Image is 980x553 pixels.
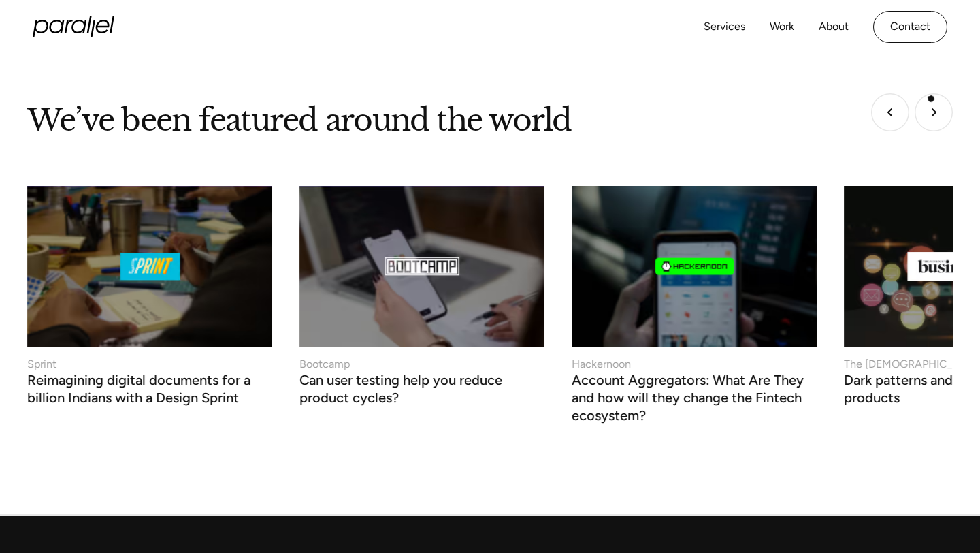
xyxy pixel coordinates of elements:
h3: Can user testing help you reduce product cycles? [299,375,544,407]
a: HackernoonAccount Aggregators: What Are They and how will they change the Fintech ecosystem? [572,186,817,421]
a: Contact [873,11,947,43]
a: SprintReimagining digital documents for a billion Indians with a Design Sprint [27,186,272,403]
div: Hackernoon [572,356,631,373]
a: Services [704,17,745,37]
a: BootcampCan user testing help you reduce product cycles? [299,186,544,403]
div: Previous slide [871,93,909,131]
a: About [819,17,849,37]
div: Sprint [27,356,56,373]
h3: Account Aggregators: What Are They and how will they change the Fintech ecosystem? [572,375,817,424]
div: Next slide [915,93,953,131]
h3: Reimagining digital documents for a billion Indians with a Design Sprint [27,375,272,407]
div: Bootcamp [299,356,350,373]
a: home [33,16,114,37]
a: Work [770,17,794,37]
